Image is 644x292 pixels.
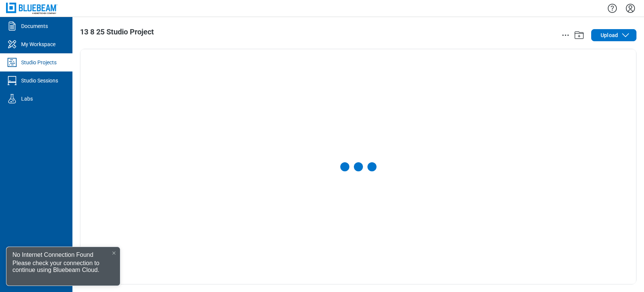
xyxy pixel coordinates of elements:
[21,40,55,48] div: My Workspace
[80,27,154,36] span: 13 8 25 Studio Project
[6,75,18,87] svg: Studio Sessions
[6,56,18,68] svg: Studio Projects
[21,22,48,30] div: Documents
[21,77,58,84] div: Studio Sessions
[21,95,33,103] div: Labs
[601,31,618,39] span: Upload
[12,250,93,258] div: No Internet Connection Found
[6,3,57,14] img: Bluebeam, Inc.
[573,29,585,41] button: Add
[340,162,377,171] div: undefined
[591,29,636,41] button: Upload
[21,59,57,66] div: Studio Projects
[624,2,636,15] button: Settings
[561,31,570,40] button: action-menu
[6,93,18,105] svg: Labs
[6,38,18,50] svg: My Workspace
[6,20,18,32] svg: Documents
[6,260,120,276] div: Please check your connection to continue using Bluebeam Cloud.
